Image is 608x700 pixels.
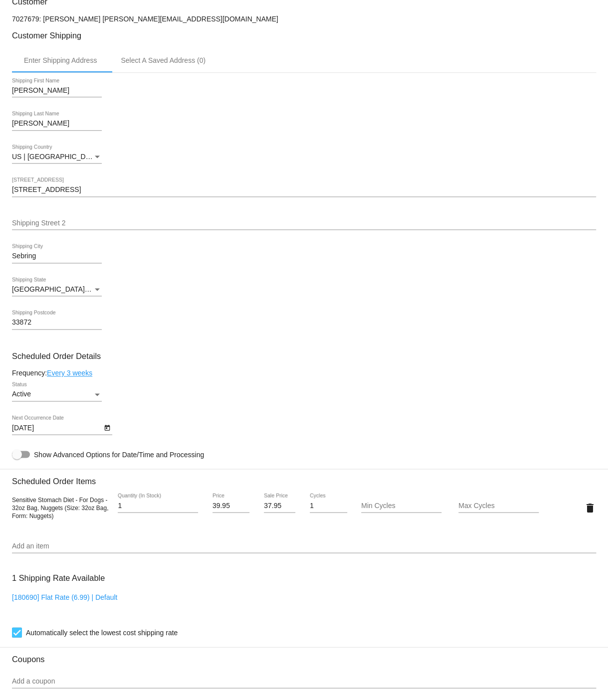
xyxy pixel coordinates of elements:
h3: Scheduled Order Items [12,469,596,486]
input: Price [212,502,250,510]
input: Shipping Street 1 [12,186,596,194]
mat-select: Shipping State [12,286,102,294]
input: Add a coupon [12,677,596,685]
input: Shipping First Name [12,87,102,95]
input: Quantity (In Stock) [118,502,198,510]
div: Enter Shipping Address [24,56,97,64]
span: US | [GEOGRAPHIC_DATA] [12,153,100,161]
mat-icon: delete [584,502,596,514]
input: Min Cycles [361,502,441,510]
h3: Scheduled Order Details [12,351,596,361]
input: Shipping Postcode [12,319,102,327]
span: Sensitive Stomach Diet - For Dogs - 32oz Bag, Nuggets (Size: 32oz Bag, Form: Nuggets) [12,496,108,519]
input: Sale Price [264,502,295,510]
span: Show Advanced Options for Date/Time and Processing [34,449,204,459]
input: Max Cycles [458,502,539,510]
span: [GEOGRAPHIC_DATA] | [US_STATE] [12,285,129,293]
input: Shipping Street 2 [12,219,596,227]
div: Select A Saved Address (0) [121,56,205,64]
span: Active [12,390,31,398]
button: Open calendar [102,422,112,432]
input: Next Occurrence Date [12,424,102,432]
mat-select: Shipping Country [12,153,102,161]
h3: Coupons [12,647,596,664]
a: Every 3 weeks [47,369,92,377]
input: Shipping City [12,252,102,260]
p: 7027679: [PERSON_NAME] [PERSON_NAME][EMAIL_ADDRESS][DOMAIN_NAME] [12,15,596,23]
input: Cycles [310,502,347,510]
mat-select: Status [12,390,102,398]
input: Shipping Last Name [12,120,102,128]
a: [180690] Flat Rate (6.99) | Default [12,593,117,601]
input: Add an item [12,542,596,550]
h3: Customer Shipping [12,31,596,40]
div: Frequency: [12,369,596,377]
h3: 1 Shipping Rate Available [12,567,105,588]
span: Automatically select the lowest cost shipping rate [26,626,178,638]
